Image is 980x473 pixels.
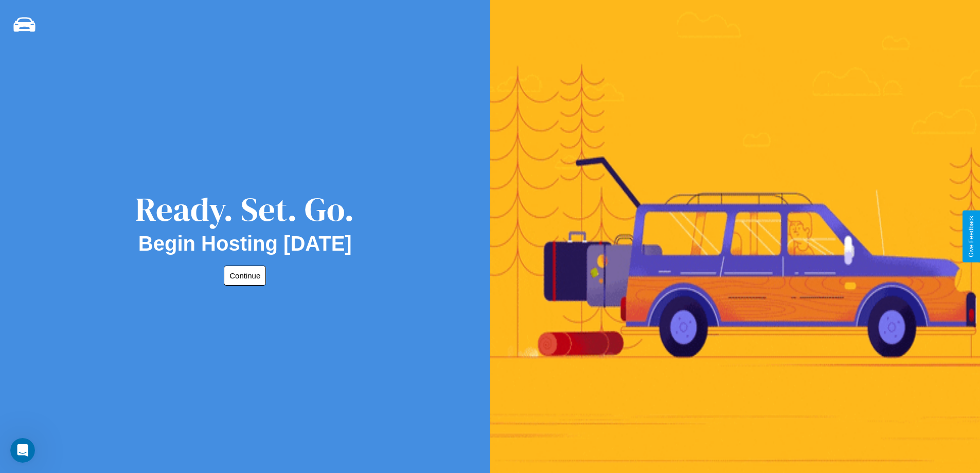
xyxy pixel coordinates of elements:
iframe: Intercom live chat [10,438,35,463]
div: Give Feedback [968,216,975,257]
h2: Begin Hosting [DATE] [138,232,352,255]
div: Ready. Set. Go. [135,186,354,232]
button: Continue [224,266,266,286]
